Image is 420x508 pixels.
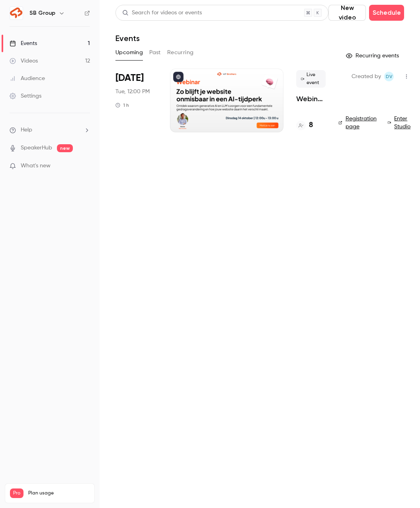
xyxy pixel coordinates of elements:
[21,144,52,152] a: SpeakerHub
[10,126,90,134] li: help-dropdown-opener
[10,75,45,82] div: Audience
[296,70,326,88] span: Live event
[122,9,202,17] div: Search for videos or events
[369,5,404,21] button: Schedule
[342,49,404,62] button: Recurring events
[115,46,143,59] button: Upcoming
[10,488,23,498] span: Pro
[296,120,313,131] a: 8
[115,69,157,132] div: Oct 14 Tue, 12:00 PM (Europe/Amsterdam)
[384,72,394,81] span: Dante van der heijden
[149,46,161,59] button: Past
[309,120,313,131] h4: 8
[352,72,381,81] span: Created by
[21,162,51,170] span: What's new
[328,5,366,21] button: New video
[115,102,129,108] div: 1 h
[10,39,37,47] div: Events
[57,144,73,152] span: new
[21,126,32,134] span: Help
[10,57,38,65] div: Videos
[296,94,326,104] a: Webinar: zo blijft je website onmisbaar in een AI-tijdperk
[28,490,90,496] span: Plan usage
[115,88,150,96] span: Tue, 12:00 PM
[338,115,378,131] a: Registration page
[386,72,393,81] span: Dv
[115,33,140,43] h1: Events
[167,46,194,59] button: Recurring
[29,9,55,17] h6: SB Group
[10,7,23,20] img: SB Group
[10,92,41,100] div: Settings
[388,115,413,131] a: Enter Studio
[80,163,90,170] iframe: Noticeable Trigger
[115,72,144,84] span: [DATE]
